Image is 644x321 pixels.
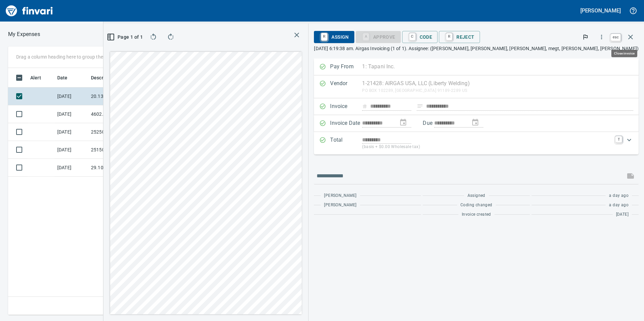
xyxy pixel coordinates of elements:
[55,123,88,141] td: [DATE]
[580,7,621,14] h5: [PERSON_NAME]
[314,31,354,43] button: RAssign
[362,144,611,150] p: (basis + $0.00 Wholesale tax)
[88,159,149,177] td: 29.10973.65
[88,141,149,159] td: 251506
[460,202,492,209] span: Coding changed
[579,5,622,16] button: [PERSON_NAME]
[609,192,629,199] span: a day ago
[462,211,491,218] span: Invoice created
[356,34,401,39] div: Coding Required
[615,136,622,143] a: T
[88,87,149,105] td: 20.13116.65
[611,34,621,41] a: esc
[578,30,593,44] button: Flag
[55,105,88,123] td: [DATE]
[55,159,88,177] td: [DATE]
[314,132,639,154] div: Expand
[57,74,68,82] span: Date
[324,192,356,199] span: [PERSON_NAME]
[616,211,629,218] span: [DATE]
[4,3,55,19] img: Finvari
[439,31,480,43] button: RReject
[402,31,438,43] button: CCode
[55,87,88,105] td: [DATE]
[324,202,356,209] span: [PERSON_NAME]
[408,31,432,43] span: Code
[88,105,149,123] td: 4602.65
[444,31,474,43] span: Reject
[111,33,140,41] span: Page 1 of 1
[622,168,639,184] span: This records your message into the invoice and notifies anyone mentioned
[109,31,142,43] button: Page 1 of 1
[30,74,50,82] span: Alert
[57,74,76,82] span: Date
[8,30,40,38] nav: breadcrumb
[446,33,452,40] a: R
[91,74,125,82] span: Description
[594,30,609,44] button: More
[468,192,485,199] span: Assigned
[30,74,41,82] span: Alert
[319,31,349,43] span: Assign
[321,33,327,40] a: R
[330,136,362,150] p: Total
[609,202,629,209] span: a day ago
[16,53,115,60] p: Drag a column heading here to group the table
[91,74,116,82] span: Description
[8,30,40,38] p: My Expenses
[88,123,149,141] td: 252505
[409,33,416,40] a: C
[55,141,88,159] td: [DATE]
[314,45,639,52] p: [DATE] 6:19:38 am. Airgas Invoicing (1 of 1). Assignee: ([PERSON_NAME], [PERSON_NAME], [PERSON_NA...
